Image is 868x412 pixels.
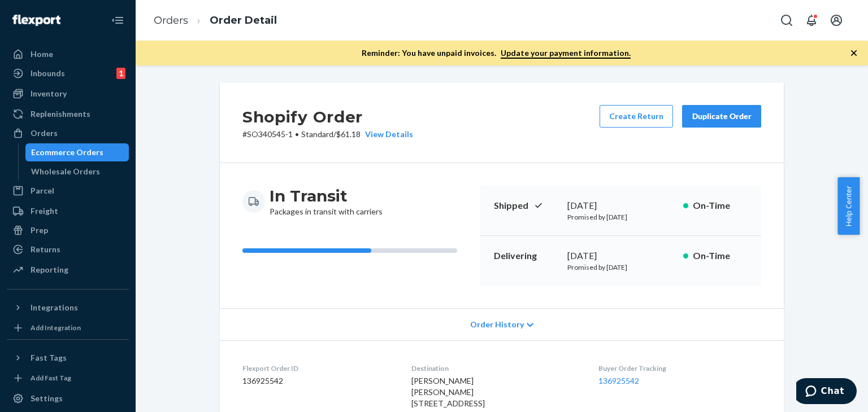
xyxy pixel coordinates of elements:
a: Inventory [7,85,129,103]
a: Wholesale Orders [25,163,129,181]
div: Inventory [31,88,67,99]
span: [PERSON_NAME] [PERSON_NAME] [STREET_ADDRESS] [411,376,485,408]
div: Prep [31,225,48,236]
button: Open Search Box [775,9,798,32]
iframe: Opens a widget where you can chat to one of our agents [796,378,857,406]
div: Add Fast Tag [31,373,71,383]
p: On-Time [693,199,748,212]
button: Duplicate Order [682,105,761,128]
p: Promised by [DATE] [567,262,674,272]
div: Replenishments [31,108,90,120]
a: 136925542 [598,376,639,385]
p: Reminder: You have unpaid invoices. [362,47,631,59]
div: Home [31,49,53,60]
p: # SO340545-1 / $61.18 [242,129,413,140]
h2: Shopify Order [242,105,413,129]
a: Settings [7,389,129,407]
div: Reporting [31,264,68,275]
p: Shipped [494,199,558,212]
div: Ecommerce Orders [31,147,103,158]
div: 1 [116,68,125,79]
a: Reporting [7,261,129,279]
div: Integrations [31,302,78,313]
button: Integrations [7,299,129,317]
button: Fast Tags [7,349,129,367]
ol: breadcrumbs [145,4,286,37]
span: Standard [301,129,333,139]
a: Returns [7,240,129,258]
a: Orders [7,124,129,142]
a: Parcel [7,182,129,200]
div: Inbounds [31,68,65,79]
span: • [295,129,299,139]
button: Open account menu [825,9,848,32]
h3: In Transit [270,186,383,206]
dt: Flexport Order ID [242,363,393,373]
button: Create Return [600,105,673,128]
a: Freight [7,202,129,220]
div: Parcel [31,185,54,196]
button: Help Center [837,177,860,235]
div: Orders [31,128,58,139]
a: Add Fast Tag [7,371,129,385]
div: Duplicate Order [692,111,752,122]
div: Returns [31,244,60,255]
a: Update your payment information. [501,48,631,59]
div: Packages in transit with carriers [270,186,383,217]
dt: Destination [411,363,580,373]
a: Add Integration [7,321,129,335]
button: Close Navigation [106,9,129,32]
div: Settings [31,393,63,404]
div: Wholesale Orders [31,166,100,177]
p: Delivering [494,249,558,262]
span: Order History [470,319,524,330]
a: Ecommerce Orders [25,143,129,161]
a: Inbounds1 [7,64,129,82]
img: Flexport logo [12,15,60,26]
dd: 136925542 [242,375,393,387]
a: Orders [154,14,188,27]
div: [DATE] [567,199,674,212]
p: Promised by [DATE] [567,212,674,222]
div: Freight [31,205,58,217]
a: Replenishments [7,105,129,123]
div: [DATE] [567,249,674,262]
p: On-Time [693,249,748,262]
button: Open notifications [800,9,823,32]
a: Prep [7,221,129,239]
div: Fast Tags [31,352,67,363]
a: Order Detail [210,14,277,27]
dt: Buyer Order Tracking [598,363,761,373]
a: Home [7,45,129,63]
div: Add Integration [31,323,81,332]
button: View Details [361,129,413,140]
